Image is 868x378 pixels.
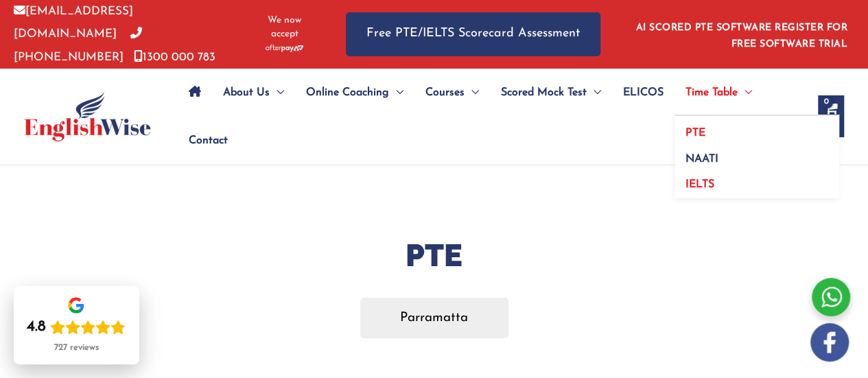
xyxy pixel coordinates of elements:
[212,69,295,117] a: About UsMenu Toggle
[623,69,664,117] span: ELICOS
[675,141,839,167] a: NAATI
[295,69,414,117] a: Online CoachingMenu Toggle
[685,128,705,139] span: PTE
[189,117,228,165] span: Contact
[14,5,133,40] a: [EMAIL_ADDRESS][DOMAIN_NAME]
[178,117,228,165] a: Contact
[54,342,99,353] div: 727 reviews
[818,95,844,137] a: View Shopping Cart, empty
[425,69,465,117] span: Courses
[24,92,151,141] img: cropped-ew-logo
[628,12,854,56] aside: Header Widget 1
[414,69,490,117] a: CoursesMenu Toggle
[636,23,848,49] a: AI SCORED PTE SOFTWARE REGISTER FOR FREE SOFTWARE TRIAL
[27,318,126,337] div: Rating: 4.8 out of 5
[587,69,601,117] span: Menu Toggle
[685,179,714,190] span: IELTS
[23,234,846,277] h1: PTE
[14,28,142,62] a: [PHONE_NUMBER]
[389,69,403,117] span: Menu Toggle
[675,167,839,199] a: IELTS
[675,69,763,117] a: Time TableMenu Toggle
[346,12,600,56] a: Free PTE/IELTS Scorecard Assessment
[257,14,312,41] span: We now accept
[685,69,738,117] span: Time Table
[490,69,612,117] a: Scored Mock TestMenu Toggle
[223,69,270,117] span: About Us
[738,69,752,117] span: Menu Toggle
[465,69,479,117] span: Menu Toggle
[360,298,508,338] a: Parramatta
[306,69,389,117] span: Online Coaching
[501,69,587,117] span: Scored Mock Test
[685,154,718,165] span: NAATI
[810,323,849,362] img: white-facebook.png
[134,51,215,63] a: 1300 000 783
[178,69,804,165] nav: Site Navigation: Main Menu
[612,69,675,117] a: ELICOS
[266,45,303,52] img: Afterpay-Logo
[675,116,839,142] a: PTE
[27,318,46,337] div: 4.8
[270,69,284,117] span: Menu Toggle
